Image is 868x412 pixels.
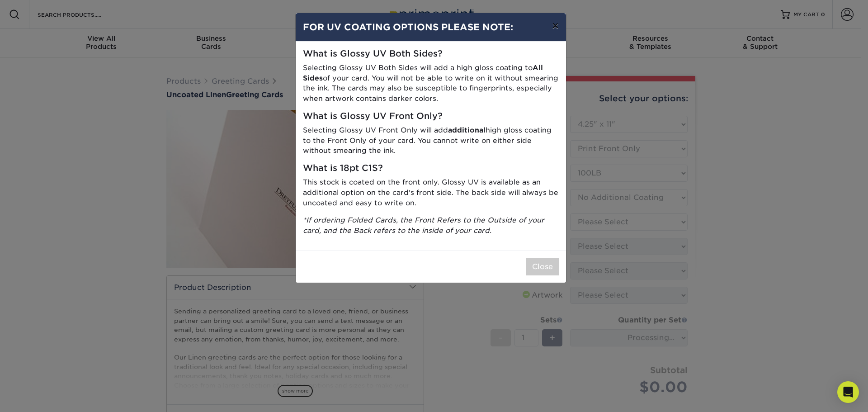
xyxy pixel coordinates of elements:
h5: What is Glossy UV Both Sides? [303,49,559,59]
button: Close [526,258,559,275]
p: Selecting Glossy UV Both Sides will add a high gloss coating to of your card. You will not be abl... [303,63,559,104]
i: *If ordering Folded Cards, the Front Refers to the Outside of your card, and the Back refers to t... [303,216,544,235]
strong: All Sides [303,63,543,82]
h5: What is 18pt C1S? [303,163,559,174]
p: This stock is coated on the front only. Glossy UV is available as an additional option on the car... [303,177,559,208]
h5: What is Glossy UV Front Only? [303,111,559,122]
h4: FOR UV COATING OPTIONS PLEASE NOTE: [303,20,559,34]
button: × [545,13,566,38]
div: Open Intercom Messenger [837,381,859,403]
p: Selecting Glossy UV Front Only will add high gloss coating to the Front Only of your card. You ca... [303,125,559,156]
strong: additional [448,126,486,134]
